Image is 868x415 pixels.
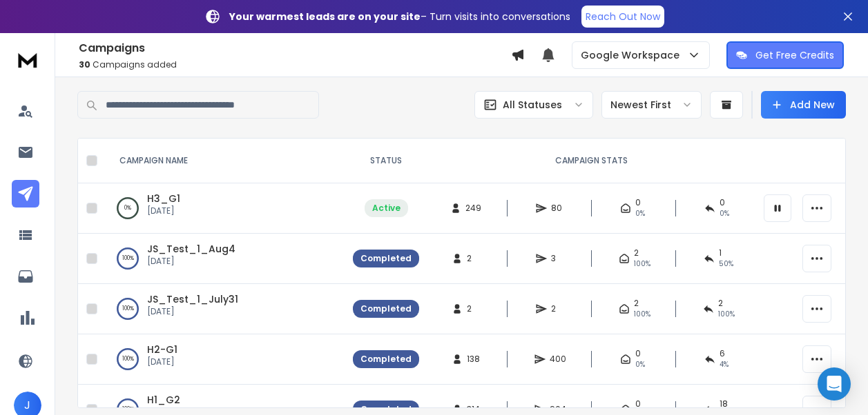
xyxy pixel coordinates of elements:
span: 0 [720,197,725,208]
p: 100 % [122,352,134,366]
button: Get Free Credits [726,41,844,69]
span: 100 % [718,309,735,320]
span: 0 [635,348,641,359]
p: Get Free Credits [755,48,834,62]
p: Google Workspace [581,48,685,62]
span: 2 [551,303,565,314]
img: logo [14,47,41,72]
span: 904 [550,404,566,415]
p: [DATE] [147,306,238,317]
p: [DATE] [147,205,180,216]
p: 100 % [122,252,134,265]
th: CAMPAIGN NAME [103,139,345,183]
div: Completed [360,404,412,415]
p: [DATE] [147,356,177,367]
span: 400 [550,354,566,365]
span: 3 [551,253,565,264]
button: Newest First [601,91,702,119]
span: 0 [635,398,641,409]
span: 100 % [634,259,650,270]
span: 2 [467,303,481,314]
td: 100%JS_Test_1_July31[DATE] [103,284,345,334]
p: All Statuses [503,98,562,112]
span: 249 [465,203,481,214]
a: H3_G1 [147,192,180,205]
p: Reach Out Now [586,10,660,23]
span: 0 % [720,208,729,219]
button: Add New [761,91,846,119]
span: 2 [634,247,639,259]
span: 0% [635,359,645,370]
a: Reach Out Now [581,6,664,28]
div: Active [372,203,401,214]
div: Completed [360,303,412,314]
span: 2 [718,298,723,309]
p: [DATE] [147,256,235,267]
td: 0%H3_G1[DATE] [103,183,345,234]
span: 100 % [634,309,650,320]
p: Campaigns added [79,59,511,70]
p: 100 % [122,302,134,316]
div: Open Intercom Messenger [818,367,851,401]
th: STATUS [345,139,427,183]
td: 100%JS_Test_1_Aug4[DATE] [103,234,345,284]
span: 314 [467,404,481,415]
span: 2 [634,298,639,309]
a: H1_G2 [147,393,180,407]
h1: Campaigns [79,40,511,57]
p: 0 % [124,201,131,215]
p: – Turn visits into conversations [229,10,570,23]
a: H2-G1 [147,343,177,356]
span: 138 [467,354,481,365]
span: 1 [719,247,722,259]
a: JS_Test_1_July31 [147,292,238,306]
span: 6 [720,348,725,359]
div: Completed [360,354,412,365]
span: 0 [635,197,641,208]
span: 50 % [719,259,733,270]
span: 4 % [720,359,729,370]
div: Completed [360,253,412,264]
span: 2 [467,253,481,264]
strong: Your warmest leads are on your site [229,10,421,23]
a: JS_Test_1_Aug4 [147,242,235,256]
td: 100%H2-G1[DATE] [103,334,345,385]
span: 30 [79,59,90,70]
span: 18 [720,398,728,409]
span: 0% [635,208,645,219]
th: CAMPAIGN STATS [427,139,755,183]
span: 80 [551,203,565,214]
